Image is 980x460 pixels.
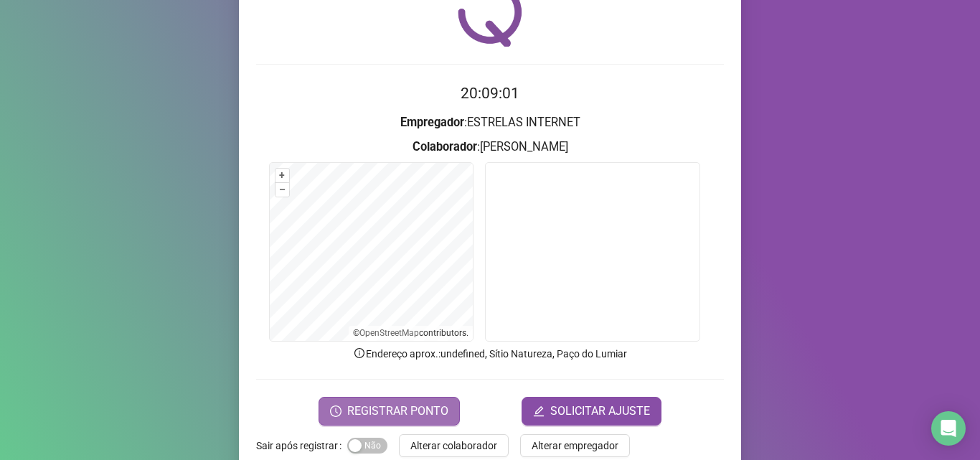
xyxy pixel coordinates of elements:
[399,434,509,457] button: Alterar colaborador
[353,347,366,360] span: info-circle
[275,183,289,197] button: –
[413,140,477,154] strong: Colaborador
[319,397,460,426] button: REGISTRAR PONTO
[520,434,630,457] button: Alterar empregador
[410,438,497,454] span: Alterar colaborador
[522,397,661,426] button: editSOLICITAR AJUSTE
[330,405,341,417] span: clock-circle
[461,85,519,102] time: 20:09:01
[275,169,289,182] button: +
[256,346,724,362] p: Endereço aprox. : undefined, Sítio Natureza, Paço do Lumiar
[256,138,724,156] h3: : [PERSON_NAME]
[353,328,468,338] li: © contributors.
[400,116,464,129] strong: Empregador
[347,403,448,420] span: REGISTRAR PONTO
[256,113,724,132] h3: : ESTRELAS INTERNET
[931,411,966,446] div: Open Intercom Messenger
[532,438,618,454] span: Alterar empregador
[359,328,419,338] a: OpenStreetMap
[533,405,545,417] span: edit
[256,434,347,457] label: Sair após registrar
[550,403,650,420] span: SOLICITAR AJUSTE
